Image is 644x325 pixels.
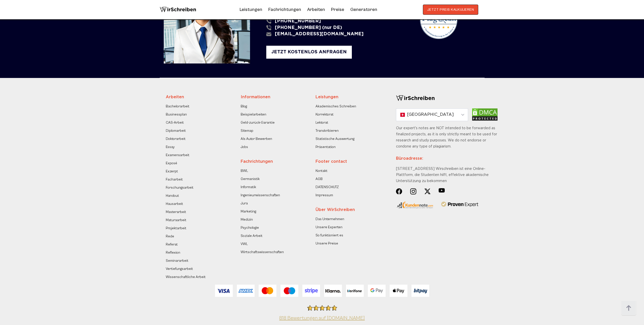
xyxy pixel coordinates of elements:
[241,111,266,118] a: Beispielarbeiten
[275,31,364,37] span: [EMAIL_ADDRESS][DOMAIN_NAME]
[316,159,386,165] div: Footer contact
[166,201,183,207] a: Hausarbeit
[275,25,342,30] span: [PHONE_NUMBER] (nur DE)
[241,94,311,100] div: Informationen
[241,103,247,109] a: Blog
[316,94,386,100] div: Leistungen
[411,285,429,297] img: Bitpay (1)
[316,207,386,213] div: Über WirSchreiben
[266,25,271,30] img: phone
[396,94,435,102] img: logo-footer
[160,5,196,15] img: logo wirschreiben
[420,1,458,39] img: plagScan
[396,125,498,188] div: Our expert's notes are NOT intended to be forwarded as finalized projects, as it is only strictly...
[241,120,275,126] a: Geld-zurück-Garantie
[241,159,311,165] div: Fachrichtungen
[316,216,344,222] a: Das Unternehmen
[266,25,409,30] a: [PHONE_NUMBER] (nur DE)
[268,6,301,14] a: Fachrichtungen
[240,6,262,14] a: Leistungen
[316,168,327,174] a: Kontakt
[316,144,336,150] a: Präsentation
[166,217,186,223] a: Maturaarbeit
[331,7,344,12] a: Preise
[166,136,186,142] a: Doktorarbeit
[472,108,498,121] img: dmca
[166,185,193,191] a: Forschungsarbeit
[621,301,636,316] img: button top
[166,144,175,150] a: Essay
[241,241,248,247] a: VWL
[441,201,478,208] img: provenexpert-logo-vector 1 (1)
[316,111,334,118] a: Korrektorat
[166,160,177,166] a: Exposé
[241,233,262,239] a: Soziale Arbeit
[166,241,178,248] a: Referat
[410,188,416,194] img: Group (20)
[368,285,386,297] img: GooglePay-2
[166,120,184,126] a: CAS-Arbeit
[316,224,342,230] a: Unsere Experten
[279,315,365,321] a: Kundenbewertungen & Erfahrungen zu Akad-Eule.de. Mehr Infos anzeigen.
[266,31,409,37] a: [EMAIL_ADDRESS][DOMAIN_NAME]
[166,152,189,158] a: Examensarbeit
[316,103,356,109] a: Akademisches Schreiben
[316,184,339,190] a: DATENSCHUTZ
[166,103,189,109] a: Bachelorarbeit
[241,168,248,174] a: BWL
[241,249,281,255] a: Wirtschaftswissenschaften
[423,5,478,15] button: JETZT PREIS KALKULIEREN
[316,192,333,198] a: Impressum
[166,274,206,280] a: Wissenschaftliche Arbeit
[280,285,298,297] img: Maestro (1)
[166,168,178,174] a: Exzerpt
[237,285,255,297] img: Amex (1)
[166,250,180,256] a: Reflexion
[166,94,236,100] div: Arbeiten
[166,209,186,215] a: Masterarbeit
[241,225,259,231] a: Psychologie
[316,240,338,247] a: Unsere Preise
[316,232,343,238] a: So funktioniert es
[166,266,193,272] a: Vertiefungsarbeit
[241,192,280,198] a: Ingenieurwissenschaften
[166,176,183,183] a: Facharbeit
[215,285,233,297] img: Visa (1)
[346,285,364,297] img: Verifone (1)
[396,201,433,208] img: kundennote-logo-min
[166,128,186,134] a: Diplomarbeit
[266,19,271,24] img: phone
[166,233,174,239] a: Rede
[396,188,402,194] img: Social Networks (14)
[241,217,253,223] a: Medizin
[324,285,342,297] img: Klarna-2
[316,136,354,142] a: Statistische Auswertung
[166,258,188,264] a: Seminararbeit
[439,188,445,193] img: Lozenge (4)
[266,32,271,37] img: email
[266,46,352,59] div: JETZT KOSTENLOS ANFRAGEN
[241,208,256,215] a: Marketing
[266,19,409,24] a: [PHONE_NUMBER]
[166,193,179,199] a: Handout
[316,128,339,134] a: Transkribieren
[316,176,323,182] a: AGB
[241,184,256,190] a: Informatik
[241,136,272,142] a: Als Autor Bewerben
[241,144,248,150] a: Jobs
[350,6,377,14] a: Generatoren
[307,6,325,14] a: Arbeiten
[241,176,260,182] a: Germanistik
[424,188,431,194] img: Social Networks (15)
[316,120,328,126] a: Lektorat
[390,285,407,297] img: ApplePay-3
[259,285,276,297] img: Mastercard (1)
[241,200,248,206] a: Jura
[166,225,186,231] a: Projektarbeit
[241,128,253,134] a: Sitemap
[302,285,320,297] img: Stripe (1)
[396,150,498,166] div: Büroadresse:
[407,112,454,118] span: [GEOGRAPHIC_DATA]
[166,111,187,118] a: Businessplan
